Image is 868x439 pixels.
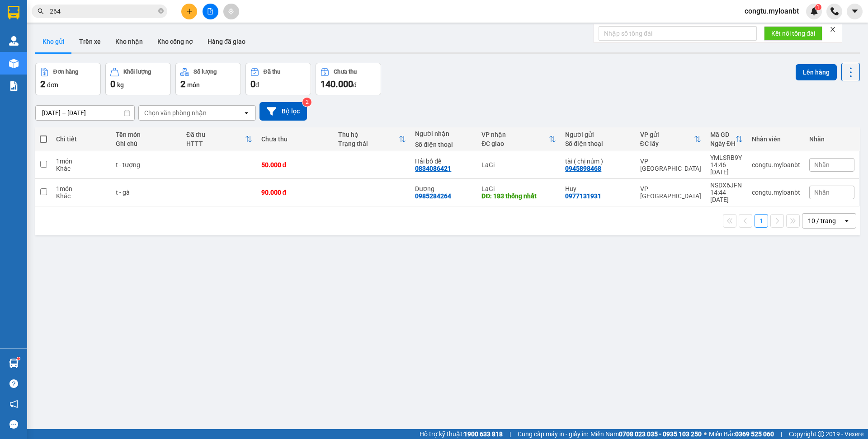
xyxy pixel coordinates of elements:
[47,81,58,89] span: đơn
[9,81,19,91] img: solution-icon
[8,6,19,19] img: logo-vxr
[250,79,255,89] span: 0
[150,31,200,52] button: Kho công nợ
[56,192,107,200] div: Khác
[316,63,381,95] button: Chưa thu140.000đ
[35,63,101,95] button: Đơn hàng2đơn
[4,4,45,29] strong: Nhà xe Mỹ Loan
[481,131,549,138] div: VP nhận
[261,161,329,168] div: 50.000 đ
[175,63,241,95] button: Số lượng2món
[116,189,177,196] div: t - gà
[640,185,701,200] div: VP [GEOGRAPHIC_DATA]
[420,429,503,439] span: Hỗ trợ kỹ thuật:
[640,158,701,172] div: VP [GEOGRAPHIC_DATA]
[186,131,245,138] div: Đã thu
[158,7,164,16] span: close-circle
[261,135,329,143] div: Chưa thu
[710,131,736,138] div: Mã GD
[415,130,472,137] div: Người nhận
[186,140,245,147] div: HTTT
[710,189,743,203] div: 14:44 [DATE]
[735,430,774,438] strong: 0369 525 060
[321,79,353,89] span: 140.000
[4,32,42,57] span: 33 Bác Ái, P Phước Hội, TX Lagi
[144,108,207,117] div: Chọn văn phòng nhận
[710,154,743,161] div: YMLSRB9Y
[565,185,631,192] div: Huy
[619,430,702,438] strong: 0708 023 035 - 0935 103 250
[752,135,800,143] div: Nhân viên
[818,431,824,437] span: copyright
[261,189,329,196] div: 90.000 đ
[50,6,156,16] input: Tìm tên, số ĐT hoặc mã đơn
[815,4,821,10] sup: 1
[415,141,472,148] div: Số điện thoại
[464,430,503,438] strong: 1900 633 818
[415,185,472,192] div: Dương
[72,31,108,52] button: Trên xe
[771,28,815,38] span: Kết nối tổng đài
[9,359,19,368] img: warehouse-icon
[737,5,806,17] span: congtu.myloanbt
[228,8,234,14] span: aim
[105,63,171,95] button: Khối lượng0kg
[781,429,782,439] span: |
[338,140,399,147] div: Trạng thái
[158,8,164,14] span: close-circle
[808,216,836,225] div: 10 / trang
[565,165,601,172] div: 0945898468
[35,31,72,52] button: Kho gửi
[851,7,859,15] span: caret-down
[843,217,850,224] svg: open
[481,140,549,147] div: ĐC giao
[710,182,743,189] div: NSDX6JFN
[56,165,107,172] div: Khác
[187,81,200,89] span: món
[565,158,631,165] div: tài ( chị núm )
[830,7,839,15] img: phone-icon
[353,81,357,89] span: đ
[590,429,702,439] span: Miền Nam
[565,140,631,147] div: Số điện thoại
[302,98,311,107] sup: 2
[116,140,177,147] div: Ghi chú
[814,161,830,168] span: Nhãn
[40,79,45,89] span: 2
[810,7,818,15] img: icon-new-feature
[710,140,736,147] div: Ngày ĐH
[9,379,18,388] span: question-circle
[599,26,757,41] input: Nhập số tổng đài
[518,429,588,439] span: Cung cấp máy in - giấy in:
[259,102,307,121] button: Bộ lọc
[264,69,280,75] div: Đã thu
[180,79,185,89] span: 2
[640,140,694,147] div: ĐC lấy
[9,420,18,429] span: message
[181,4,197,19] button: plus
[565,192,601,200] div: 0977131931
[255,81,259,89] span: đ
[830,26,836,33] span: close
[704,432,707,436] span: ⚪️
[334,69,357,75] div: Chưa thu
[481,185,556,192] div: LaGi
[706,127,747,151] th: Toggle SortBy
[338,131,399,138] div: Thu hộ
[182,127,256,151] th: Toggle SortBy
[110,79,115,89] span: 0
[415,158,472,165] div: Hải bồ đề
[9,36,19,46] img: warehouse-icon
[764,26,822,41] button: Kết nối tổng đài
[481,192,556,200] div: DĐ: 183 thống nhất
[640,131,694,138] div: VP gửi
[36,106,134,120] input: Select a date range.
[207,8,213,14] span: file-add
[117,81,124,89] span: kg
[565,131,631,138] div: Người gửi
[203,4,218,19] button: file-add
[53,69,78,75] div: Đơn hàng
[223,4,239,19] button: aim
[186,8,193,14] span: plus
[814,189,830,196] span: Nhãn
